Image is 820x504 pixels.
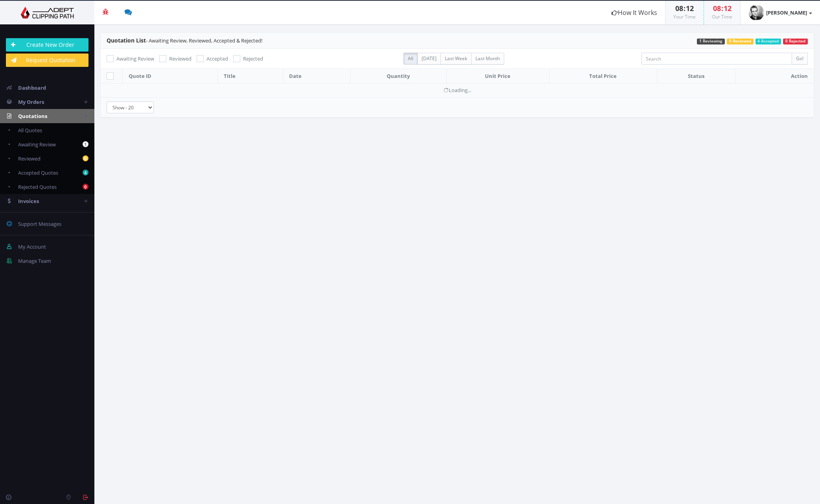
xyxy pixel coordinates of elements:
[697,39,725,44] span: 1 Reviewing
[169,55,192,62] span: Reviewed
[589,72,617,79] span: Total Price
[748,5,764,20] img: 2ab0aa9f717f72c660226de08b2b9f5c
[18,127,42,134] span: All Quotes
[604,1,665,24] a: How It Works
[792,53,808,65] button: Go!
[713,4,721,13] span: 08
[641,53,792,65] input: Search
[18,84,46,91] span: Dashboard
[283,69,350,83] th: Date
[6,54,88,67] a: Request Quotation
[18,169,58,176] span: Accepted Quotes
[783,39,808,44] span: 0 Rejected
[440,53,472,65] label: Last Week
[741,1,820,24] a: [PERSON_NAME]
[657,69,735,83] th: Status
[673,13,696,20] small: Your Time
[404,53,418,65] label: All
[18,183,57,190] span: Rejected Quotes
[387,72,410,79] span: Quantity
[217,69,283,83] th: Title
[83,184,88,190] b: 0
[6,7,88,18] img: Adept Graphics
[243,55,263,62] span: Rejected
[683,4,686,13] span: :
[101,83,814,97] td: Loading...
[107,37,146,44] span: Quotation List
[766,9,807,16] strong: [PERSON_NAME]
[116,55,154,62] span: Awaiting Review
[686,4,694,13] span: 12
[83,170,88,175] b: 4
[18,98,44,105] span: My Orders
[83,141,88,147] b: 1
[724,4,732,13] span: 12
[18,155,41,162] span: Reviewed
[712,13,732,20] small: Our Time
[721,4,724,13] span: :
[417,53,441,65] label: [DATE]
[123,69,218,83] th: Quote ID
[727,39,754,44] span: 0 Reviewed
[18,141,56,148] span: Awaiting Review
[18,198,39,205] span: Invoices
[18,220,61,227] span: Support Messages
[756,39,781,44] span: 4 Accepted
[6,38,88,52] a: Create New Order
[471,53,504,65] label: Last Month
[18,243,46,250] span: My Account
[18,113,47,120] span: Quotations
[18,257,51,264] span: Manage Team
[107,37,262,44] span: - Awaiting Review, Reviewed, Accepted & Rejected!
[206,55,228,62] span: Accepted
[485,72,510,79] span: Unit Price
[735,69,814,83] th: Action
[83,155,88,161] b: 0
[675,4,683,13] span: 08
